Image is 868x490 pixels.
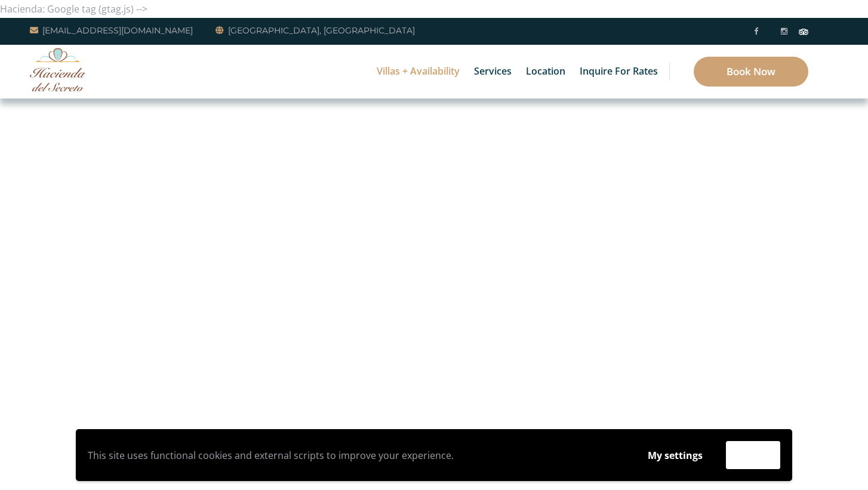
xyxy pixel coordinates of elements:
[574,45,664,98] a: Inquire for Rates
[520,45,571,98] a: Location
[726,441,780,469] button: Accept
[30,48,87,91] img: Awesome Logo
[88,446,624,464] p: This site uses functional cookies and external scripts to improve your experience.
[468,45,518,98] a: Services
[371,45,466,98] a: Villas + Availability
[216,23,415,38] a: [GEOGRAPHIC_DATA], [GEOGRAPHIC_DATA]
[694,57,808,87] a: Book Now
[30,23,193,38] a: [EMAIL_ADDRESS][DOMAIN_NAME]
[799,29,808,35] img: Tripadvisor_logomark.svg
[636,442,714,469] button: My settings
